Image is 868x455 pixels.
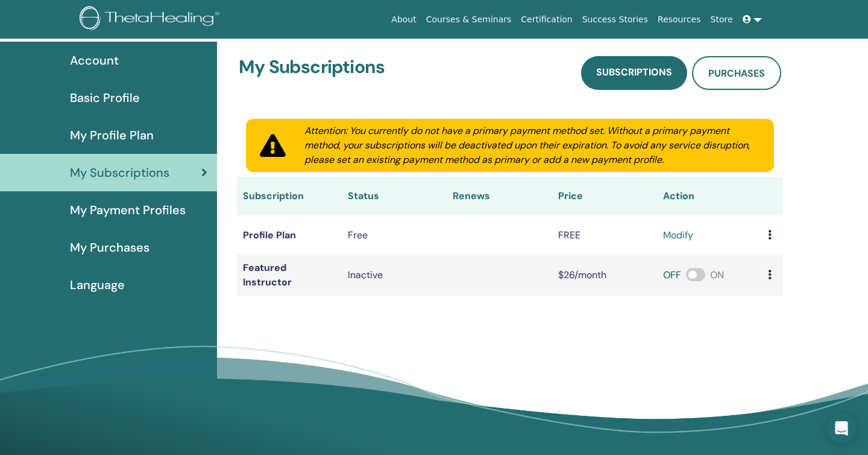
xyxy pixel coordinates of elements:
[663,228,693,243] a: modify
[70,201,186,219] span: My Payment Profiles
[663,269,681,281] span: OFF
[386,8,421,31] a: About
[290,124,774,167] div: Attention: You currently do not have a primary payment method set. Without a primary payment meth...
[516,8,577,31] a: Certification
[237,215,342,255] td: Profile Plan
[239,56,385,85] h3: My Subscriptions
[653,8,706,31] a: Resources
[552,177,657,215] th: Price
[237,177,342,215] th: Subscription
[237,255,342,296] td: Featured Instructor
[348,228,441,243] div: Free
[581,56,687,90] a: Subscriptions
[421,8,517,31] a: Courses & Seminars
[558,229,580,241] span: FREE
[657,177,762,215] th: Action
[70,276,125,294] span: Language
[596,66,672,78] span: Subscriptions
[70,126,154,144] span: My Profile Plan
[70,238,149,256] span: My Purchases
[708,67,765,80] span: Purchases
[70,89,140,107] span: Basic Profile
[710,269,724,281] span: ON
[348,268,441,282] div: Inactive
[447,177,552,215] th: Renews
[558,269,606,281] span: $26/month
[70,51,119,69] span: Account
[70,164,169,182] span: My Subscriptions
[342,177,447,215] th: Status
[706,8,738,31] a: Store
[827,414,856,443] div: Open Intercom Messenger
[577,8,653,31] a: Success Stories
[80,6,224,33] img: logo.png
[692,56,781,90] a: Purchases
